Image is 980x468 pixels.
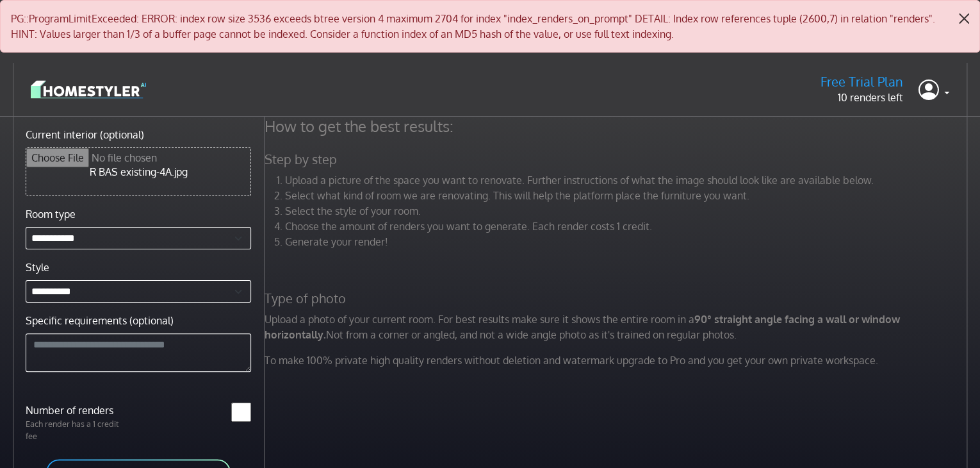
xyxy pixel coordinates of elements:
[257,151,978,167] h5: Step by step
[285,188,970,203] li: Select what kind of room we are renovating. This will help the platform place the furniture you w...
[285,172,970,188] li: Upload a picture of the space you want to renovate. Further instructions of what the image should...
[31,78,146,101] img: logo-3de290ba35641baa71223ecac5eacb59cb85b4c7fdf211dc9aaecaaee71ea2f8.svg
[285,203,970,219] li: Select the style of your room.
[821,74,903,90] h5: Free Trial Plan
[257,353,978,368] p: To make 100% private high quality renders without deletion and watermark upgrade to Pro and you g...
[26,313,174,328] label: Specific requirements (optional)
[285,219,970,234] li: Choose the amount of renders you want to generate. Each render costs 1 credit.
[18,403,138,418] label: Number of renders
[821,90,903,105] p: 10 renders left
[18,418,138,442] p: Each render has a 1 credit fee
[26,127,144,142] label: Current interior (optional)
[257,290,978,306] h5: Type of photo
[949,1,979,37] button: Close
[26,260,49,275] label: Style
[285,234,970,249] li: Generate your render!
[257,117,978,136] h4: How to get the best results:
[257,312,978,342] p: Upload a photo of your current room. For best results make sure it shows the entire room in a Not...
[26,206,76,222] label: Room type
